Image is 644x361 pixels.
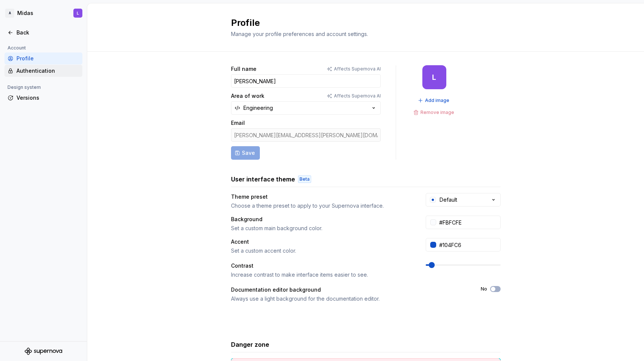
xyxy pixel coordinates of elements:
a: Versions [4,92,82,104]
div: Profile [16,55,79,62]
div: Set a custom main background color. [231,225,412,232]
div: Beta [298,175,311,183]
label: Email [231,119,245,127]
span: Add image [425,97,449,103]
h3: Danger zone [231,340,269,349]
label: No [481,286,487,292]
button: AMidasL [1,5,85,21]
div: Set a custom accent color. [231,247,412,255]
label: Full name [231,65,256,73]
div: Theme preset [231,193,268,201]
div: Contrast [231,262,253,270]
div: Choose a theme preset to apply to your Supernova interface. [231,202,412,210]
button: Default [426,193,501,207]
div: Background [231,216,262,223]
div: Accent [231,238,249,246]
div: Documentation editor background [231,286,321,294]
div: Design system [4,83,44,92]
div: Increase contrast to make interface items easier to see. [231,271,412,279]
div: Default [440,196,457,204]
div: Always use a light background for the documentation editor. [231,295,467,303]
div: L [432,74,436,80]
div: Versions [16,94,79,102]
p: Affects Supernova AI [334,66,381,72]
div: L [77,10,79,16]
svg: Supernova Logo [25,348,62,355]
input: #104FC6 [436,238,501,252]
a: Authentication [4,65,82,77]
div: A [5,9,14,18]
h2: Profile [231,17,492,29]
label: Area of work [231,92,264,100]
a: Back [4,27,82,39]
span: Manage your profile preferences and account settings. [231,31,368,37]
div: Midas [17,9,33,17]
a: Profile [4,52,82,64]
p: Affects Supernova AI [334,93,381,99]
div: Back [16,29,79,36]
input: #FFFFFF [436,216,501,229]
div: Authentication [16,67,79,75]
div: Account [4,43,29,52]
div: Engineering [243,104,273,112]
h3: User interface theme [231,175,295,184]
button: Add image [416,95,453,106]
